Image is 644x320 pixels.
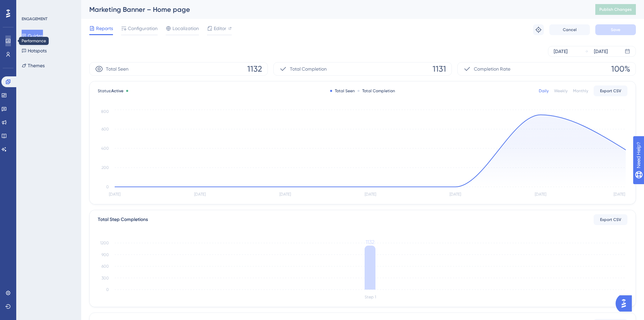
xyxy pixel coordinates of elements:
span: 100% [611,64,630,74]
div: Total Completion [358,88,395,94]
tspan: [DATE] [365,192,376,197]
span: Configuration [128,24,158,32]
div: [DATE] [594,47,608,55]
span: Total Seen [106,65,129,73]
div: Total Seen [330,88,355,94]
div: Monthly [573,88,588,94]
button: Hotspots [22,45,47,57]
span: Export CSV [600,217,621,222]
span: Need Help? [16,2,42,10]
tspan: 1132 [366,239,374,245]
tspan: [DATE] [450,192,461,197]
tspan: [DATE] [279,192,291,197]
span: Reports [96,24,113,32]
span: Editor [214,24,226,32]
tspan: [DATE] [109,192,120,197]
span: 1132 [247,64,262,74]
div: Daily [539,88,549,94]
span: Completion Rate [474,65,510,73]
div: ENGAGEMENT [22,16,47,22]
tspan: 600 [101,264,109,269]
span: Active [111,89,123,93]
tspan: 0 [106,184,109,189]
button: Themes [22,59,45,72]
tspan: 0 [106,287,109,292]
span: 1131 [433,64,446,74]
tspan: 300 [101,276,109,280]
span: Save [611,27,620,32]
div: Total Step Completions [98,216,148,224]
button: Export CSV [594,214,627,225]
div: Marketing Banner – Home page [89,5,578,14]
span: Status: [98,88,123,94]
tspan: 400 [101,146,109,151]
button: Export CSV [594,85,627,96]
iframe: UserGuiding AI Assistant Launcher [616,293,636,314]
span: Total Completion [290,65,327,73]
tspan: [DATE] [535,192,546,197]
button: Publish Changes [595,4,636,15]
button: Save [595,24,636,35]
tspan: 800 [101,109,109,114]
tspan: [DATE] [194,192,206,197]
button: Cancel [549,24,590,35]
tspan: 200 [101,165,109,170]
tspan: [DATE] [614,192,625,197]
span: Localization [172,24,199,32]
div: [DATE] [554,47,568,55]
button: Guides [22,30,43,42]
span: Export CSV [600,88,621,94]
tspan: 1200 [100,241,109,245]
div: Weekly [554,88,568,94]
tspan: Step 1 [365,295,376,299]
tspan: 600 [101,127,109,131]
span: Cancel [563,27,577,32]
span: Publish Changes [599,7,632,12]
tspan: 900 [101,252,109,257]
